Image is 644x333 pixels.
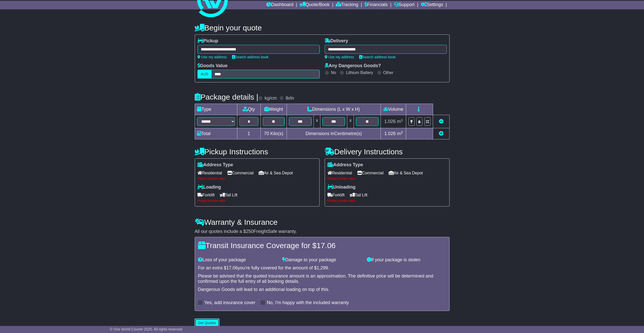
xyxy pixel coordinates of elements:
span: 1,299 [317,265,328,270]
h4: Delivery Instructions [325,147,450,156]
div: Loss of your package [195,257,280,263]
div: Dangerous Goods will lead to an additional loading on top of this. [198,287,446,292]
td: Qty [237,104,261,115]
a: Quote/Book [300,1,329,9]
a: Use my address [325,55,354,59]
label: Yes, add insurance cover [204,300,255,306]
span: Air & Sea Depot [389,169,423,177]
label: Loading [197,184,221,190]
span: Commercial [227,169,254,177]
span: 17.06 [226,265,238,270]
div: Please provide value [327,177,447,180]
sup: 3 [401,118,403,122]
h4: Warranty & Insurance [195,218,450,226]
label: AUD [197,70,212,79]
label: Unloading [327,184,356,190]
a: Dashboard [266,1,293,9]
span: Residential [327,169,352,177]
td: Dimensions in Centimetre(s) [287,128,381,139]
td: Total [195,128,237,139]
h4: Begin your quote [195,24,450,32]
span: 1.026 [384,119,396,124]
label: No, I'm happy with the included warranty [267,300,349,306]
td: Type [195,104,237,115]
label: Lithium Battery [346,70,373,75]
label: Any Dangerous Goods? [325,63,381,69]
label: lb/in [286,96,294,101]
div: Damage to your package [280,257,364,263]
sup: 3 [401,131,403,134]
td: Weight [261,104,287,115]
a: Search address book [232,55,269,59]
label: No [331,70,336,75]
div: For an extra $ you're fully covered for the amount of $ . [198,265,446,271]
label: Address Type [327,162,363,168]
label: kg/cm [265,96,277,101]
span: 70 [264,131,269,136]
span: Forklift [197,191,215,199]
td: Kilo(s) [261,128,287,139]
span: Residential [197,169,222,177]
td: 1 [237,128,261,139]
label: Goods Value [197,63,228,69]
td: x [347,115,354,128]
td: x [313,115,320,128]
span: Tail Lift [350,191,368,199]
span: Forklift [327,191,345,199]
td: Volume [381,104,406,115]
a: Settings [421,1,443,9]
span: Air & Sea Depot [259,169,293,177]
span: 17.06 [317,241,336,250]
button: Get Quotes [195,319,220,327]
div: If your package is stolen [364,257,449,263]
a: Search address book [359,55,396,59]
span: m [397,131,403,136]
div: Please provide value [197,177,317,180]
h4: Transit Insurance Coverage for $ [198,241,446,250]
h4: Pickup Instructions [195,147,320,156]
a: Financials [365,1,388,9]
span: Commercial [357,169,384,177]
div: All our quotes include a $ FreightSafe warranty. [195,229,450,234]
span: Tail Lift [220,191,238,199]
span: © One World Courier 2025. All rights reserved. [110,327,183,331]
a: Tracking [336,1,358,9]
label: Pickup [197,38,218,44]
a: Support [394,1,415,9]
a: Use my address [197,55,227,59]
td: Dimensions (L x W x H) [287,104,381,115]
div: Please provide value [197,199,317,202]
label: Address Type [197,162,233,168]
span: m [397,119,403,124]
a: Remove this item [439,119,443,124]
label: Other [383,70,393,75]
a: Add new item [439,131,443,136]
label: Delivery [325,38,348,44]
div: Please be advised that the quoted insurance amount is an approximation. The definitive price will... [198,273,446,284]
span: 1.026 [384,131,396,136]
div: Please provide value [327,199,447,202]
h4: Package details | [195,93,258,101]
span: 250 [246,229,254,234]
